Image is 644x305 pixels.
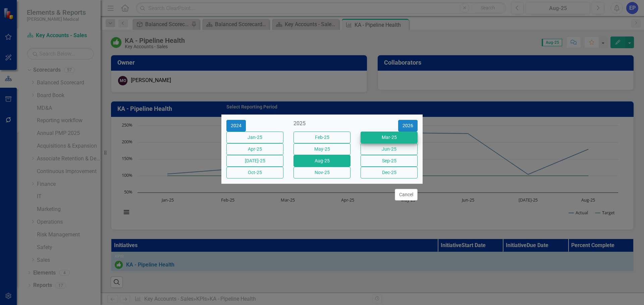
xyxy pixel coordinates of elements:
[361,155,418,167] button: Sep-25
[226,155,283,167] button: [DATE]-25
[226,132,283,143] button: Jan-25
[293,120,351,128] div: 2025
[226,143,283,155] button: Apr-25
[226,104,277,109] div: Select Reporting Period
[293,143,351,155] button: May-25
[361,143,418,155] button: Jun-25
[395,189,418,201] button: Cancel
[293,155,351,167] button: Aug-25
[226,167,283,178] button: Oct-25
[398,120,418,132] button: 2026
[293,167,351,178] button: Nov-25
[361,132,418,143] button: Mar-25
[293,132,351,143] button: Feb-25
[226,120,246,132] button: 2024
[361,167,418,178] button: Dec-25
